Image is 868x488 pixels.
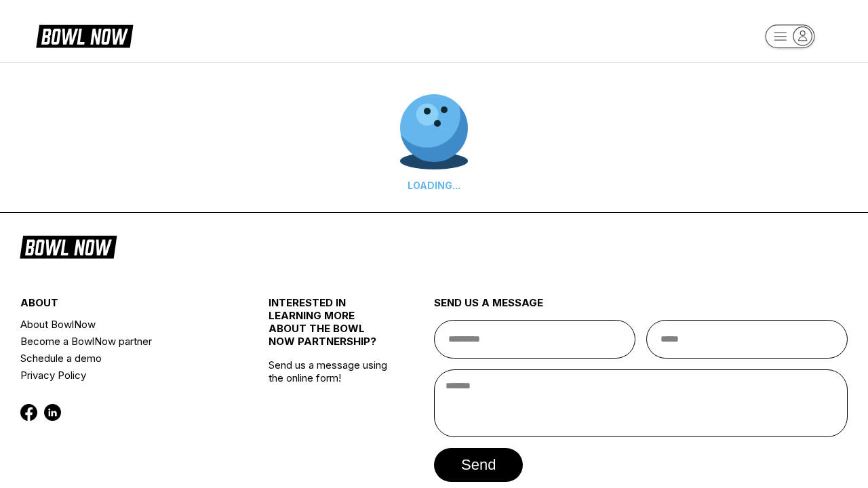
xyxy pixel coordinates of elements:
[20,333,227,350] a: Become a BowlNow partner
[20,350,227,367] a: Schedule a demo
[20,367,227,384] a: Privacy Policy
[434,448,523,482] button: send
[20,296,227,316] div: about
[20,316,227,333] a: About BowlNow
[269,296,393,359] div: INTERESTED IN LEARNING MORE ABOUT THE BOWL NOW PARTNERSHIP?
[400,180,468,191] div: LOADING...
[434,296,848,320] div: send us a message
